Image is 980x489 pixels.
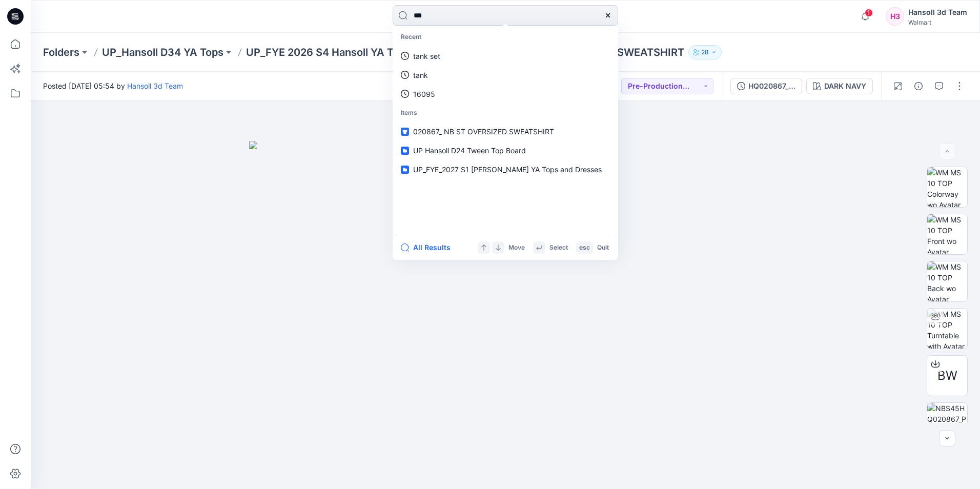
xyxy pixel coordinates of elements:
[249,141,762,489] img: eyJhbGciOiJIUzI1NiIsImtpZCI6IjAiLCJzbHQiOiJzZXMiLCJ0eXAiOiJKV1QifQ.eyJkYXRhIjp7InR5cGUiOiJzdG9yYW...
[927,214,967,254] img: WM MS 10 TOP Front wo Avatar
[395,122,616,141] a: 020867_ NB ST OVERSIZED SWEATSHIRT
[508,242,525,253] p: Move
[927,167,967,207] img: WM MS 10 TOP Colorway wo Avatar
[824,80,866,92] div: DARK NAVY
[927,309,967,349] img: WM MS 10 TOP Turntable with Avatar
[413,51,440,62] p: tank set
[127,81,183,90] a: Hansoll 3d Team
[413,127,554,136] span: 020867_ NB ST OVERSIZED SWEATSHIRT
[246,45,457,59] a: UP_FYE 2026 S4 Hansoll YA Tops and Dresses
[937,366,957,385] span: BW
[413,89,435,99] p: 16095
[413,165,602,174] span: UP_FYE_2027 S1 [PERSON_NAME] YA Tops and Dresses
[395,160,616,179] a: UP_FYE_2027 S1 [PERSON_NAME] YA Tops and Dresses
[413,146,526,155] span: UP Hansoll D24 Tween Top Board
[102,45,223,59] a: UP_Hansoll D34 YA Tops
[395,141,616,160] a: UP Hansoll D24 Tween Top Board
[395,104,616,123] p: Items
[748,80,795,92] div: HQ020867_PP_ NB ST OVERSIZED SWEATSHIRT
[395,85,616,104] a: 16095
[688,45,722,59] button: 28
[413,70,428,80] p: tank
[701,47,709,58] p: 28
[886,7,904,26] div: H3
[597,242,609,253] p: Quit
[579,242,590,253] p: esc
[43,45,79,59] a: Folders
[730,78,802,94] button: HQ020867_PP_ NB ST OVERSIZED SWEATSHIRT
[549,242,568,253] p: Select
[43,80,183,91] span: Posted [DATE] 05:54 by
[395,66,616,85] a: tank
[908,18,967,26] div: Walmart
[806,78,873,94] button: DARK NAVY
[910,78,927,94] button: Details
[927,403,967,443] img: NBS45HQ020867_PHYSICAL & SOLID 3D PP IMAGES_0619
[395,47,616,66] a: tank set
[395,28,616,47] p: Recent
[908,6,967,18] div: Hansoll 3d Team
[927,261,967,301] img: WM MS 10 TOP Back wo Avatar
[401,241,457,254] button: All Results
[865,9,873,17] span: 1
